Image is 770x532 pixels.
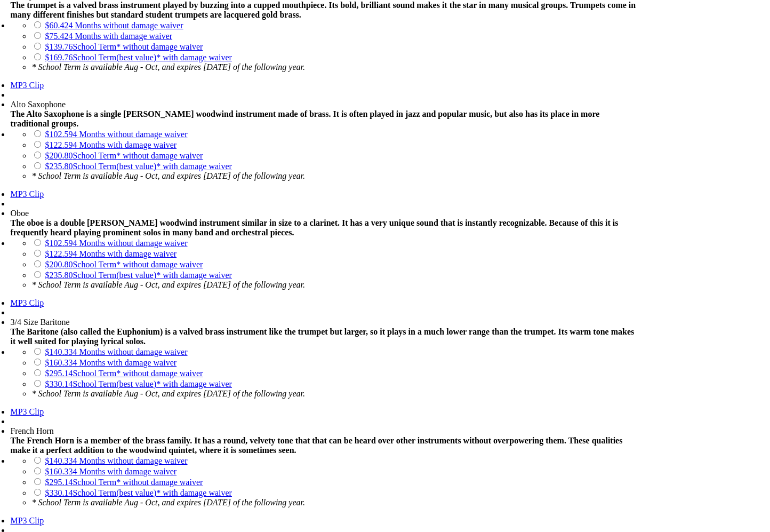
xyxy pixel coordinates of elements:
span: $200.80 [45,151,73,160]
strong: The oboe is a double [PERSON_NAME] woodwind instrument similar in size to a clarinet. It has a ve... [10,218,618,237]
a: $295.14School Term* without damage waiver [45,478,203,487]
em: * School Term is available Aug - Oct, and expires [DATE] of the following year. [31,62,305,72]
a: $295.14School Term* without damage waiver [45,369,203,378]
a: $139.76School Term* without damage waiver [45,42,203,51]
span: $200.80 [45,260,73,269]
span: $102.59 [45,239,73,248]
div: French Horn [10,426,638,436]
a: $235.80School Term(best value)* with damage waiver [45,271,232,280]
span: $235.80 [45,271,73,280]
a: $200.80School Term* without damage waiver [45,151,203,160]
strong: The Baritone (also called the Euphonium) is a valved brass instrument like the trumpet but larger... [10,327,634,346]
span: $295.14 [45,478,73,487]
span: $122.59 [45,140,73,149]
a: $102.594 Months without damage waiver [45,130,187,139]
em: * School Term is available Aug - Oct, and expires [DATE] of the following year. [31,389,305,398]
a: MP3 Clip [10,189,44,198]
a: MP3 Clip [10,298,44,307]
a: $102.594 Months without damage waiver [45,239,187,248]
div: 3/4 Size Baritone [10,317,638,327]
strong: The French Horn is a member of the brass family. It has a round, velvety tone that that can be he... [10,436,622,455]
a: $200.80School Term* without damage waiver [45,260,203,269]
a: MP3 Clip [10,516,44,525]
span: $139.76 [45,42,73,51]
span: $330.14 [45,379,73,388]
span: $295.14 [45,369,73,378]
em: * School Term is available Aug - Oct, and expires [DATE] of the following year. [31,171,305,180]
span: $60.42 [45,21,68,30]
a: $140.334 Months without damage waiver [45,347,187,356]
a: $235.80School Term(best value)* with damage waiver [45,162,232,171]
a: $122.594 Months with damage waiver [45,140,177,149]
a: $330.14School Term(best value)* with damage waiver [45,488,232,497]
div: Alto Saxophone [10,100,638,109]
strong: The Alto Saxophone is a single [PERSON_NAME] woodwind instrument made of brass. It is often playe... [10,109,599,128]
a: $140.334 Months without damage waiver [45,456,187,465]
span: $169.76 [45,53,73,62]
span: $102.59 [45,130,73,139]
div: Oboe [10,209,638,218]
strong: The trumpet is a valved brass instrument played by buzzing into a cupped mouthpiece. Its bold, br... [10,1,636,19]
a: MP3 Clip [10,81,44,90]
span: $140.33 [45,347,73,356]
a: $75.424 Months with damage waiver [45,31,172,41]
a: $122.594 Months with damage waiver [45,249,177,258]
a: $169.76School Term(best value)* with damage waiver [45,53,232,62]
a: $330.14School Term(best value)* with damage waiver [45,379,232,388]
span: $330.14 [45,488,73,497]
span: $122.59 [45,249,73,258]
em: * School Term is available Aug - Oct, and expires [DATE] of the following year. [31,280,305,289]
a: $160.334 Months with damage waiver [45,358,177,367]
span: $160.33 [45,358,73,367]
a: $160.334 Months with damage waiver [45,467,177,476]
span: $160.33 [45,467,73,476]
span: $235.80 [45,162,73,171]
em: * School Term is available Aug - Oct, and expires [DATE] of the following year. [31,498,305,507]
a: MP3 Clip [10,407,44,416]
span: $75.42 [45,31,68,41]
span: $140.33 [45,456,73,465]
a: $60.424 Months without damage waiver [45,21,183,30]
